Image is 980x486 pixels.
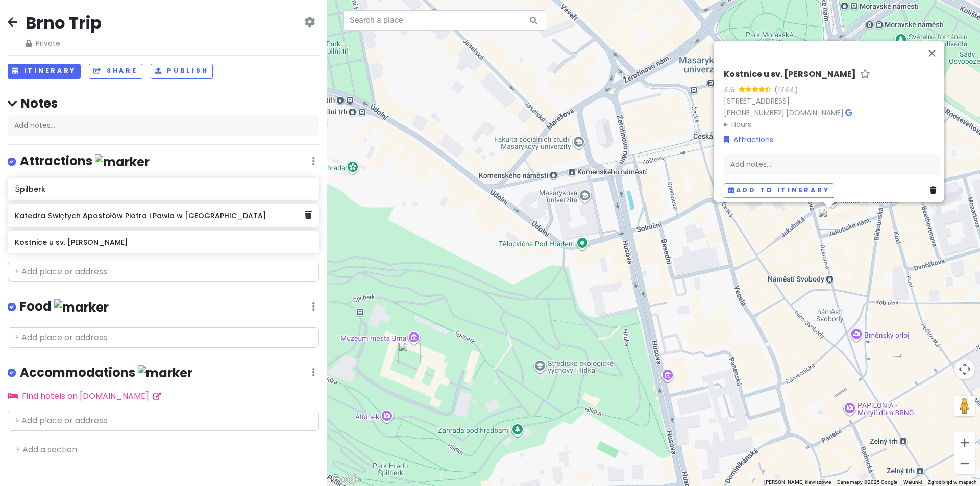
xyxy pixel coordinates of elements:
[8,95,319,111] h4: Notes
[138,365,192,381] img: marker
[954,432,975,453] button: Powiększ
[20,298,109,315] h4: Food
[724,84,739,95] div: 4.5
[26,38,102,49] span: Private
[15,211,304,220] h6: Katedra Świętych Apostołów Piotra i Pawła w [GEOGRAPHIC_DATA]
[860,69,870,80] a: Star place
[724,154,940,175] div: Add notes...
[20,153,150,170] h4: Attractions
[845,109,852,116] i: Google Maps
[151,64,213,79] button: Publish
[930,185,940,196] a: Delete place
[724,69,940,130] div: · ·
[8,390,161,402] a: Find hotels on [DOMAIN_NAME]
[54,299,109,315] img: marker
[954,453,975,474] button: Pomniejsz
[8,327,319,348] input: + Add place or address
[724,69,856,80] h6: Kostnice u sv. [PERSON_NAME]
[954,359,975,379] button: Sterowanie kamerą na mapie
[724,119,940,130] summary: Hours
[15,185,311,194] h6: Špilberk
[724,108,785,118] a: [PHONE_NUMBER]
[724,96,790,106] a: [STREET_ADDRESS]
[764,479,831,486] button: Skróty klawiszowe
[928,479,977,485] a: Zgłoś błąd w mapach
[20,365,192,381] h4: Accommodations
[8,115,319,137] div: Add notes...
[329,473,363,486] a: Pokaż ten obszar w Mapach Google (otwiera się w nowym oknie)
[329,473,363,486] img: Google
[26,12,102,34] h2: Brno Trip
[8,411,319,431] input: + Add place or address
[305,209,312,222] a: Delete place
[724,183,834,198] button: Add to itinerary
[8,262,319,282] input: + Add place or address
[15,444,77,455] a: + Add a section
[15,238,311,247] h6: Kostnice u sv. [PERSON_NAME]
[818,208,840,230] div: Kostnice u sv. Jakuba
[95,154,150,170] img: marker
[920,41,944,65] button: Zamknij
[398,342,421,364] div: Špilberk
[724,134,773,145] a: Attractions
[774,84,798,95] div: (1744)
[954,396,975,416] button: Przeciągnij Pegmana na mapę, by otworzyć widok Street View
[837,479,897,485] span: Dane mapy ©2025 Google
[343,10,547,31] input: Search a place
[8,64,81,79] button: Itinerary
[786,108,844,118] a: [DOMAIN_NAME]
[89,64,142,79] button: Share
[903,479,922,485] a: Warunki (otwiera się w nowej karcie)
